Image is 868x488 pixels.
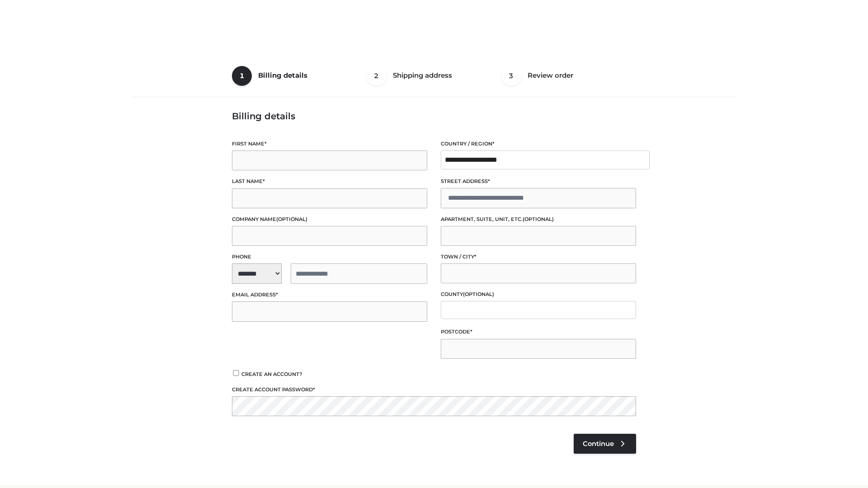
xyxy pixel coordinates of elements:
label: County [441,290,636,299]
label: Postcode [441,328,636,336]
span: (optional) [276,216,307,222]
span: Shipping address [393,71,452,80]
label: Phone [232,253,427,261]
label: Last name [232,177,427,186]
input: Create an account? [232,370,240,376]
span: Billing details [258,71,307,80]
h3: Billing details [232,111,636,122]
span: Review order [528,71,573,80]
label: Company name [232,215,427,224]
label: Create account password [232,385,636,394]
span: 2 [367,66,387,86]
span: (optional) [523,216,554,222]
label: Street address [441,177,636,186]
label: Town / City [441,253,636,261]
a: Continue [574,434,636,454]
label: Apartment, suite, unit, etc. [441,215,636,224]
span: 3 [501,66,521,86]
label: Email address [232,291,427,299]
span: Create an account? [241,371,302,377]
span: (optional) [463,291,494,297]
span: 1 [232,66,252,86]
label: First name [232,140,427,148]
label: Country / Region [441,140,636,148]
span: Continue [583,440,614,448]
